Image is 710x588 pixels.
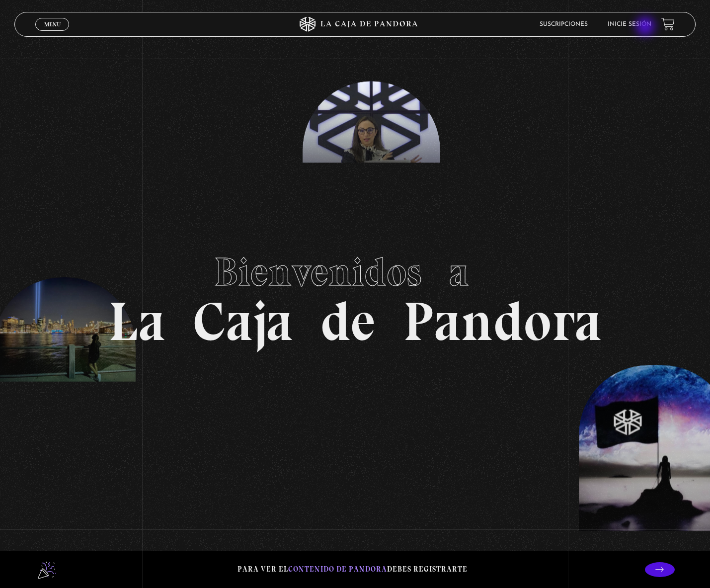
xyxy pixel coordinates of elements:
a: View your shopping cart [661,17,675,31]
span: Menu [44,21,61,27]
a: Suscripciones [540,21,588,27]
span: Cerrar [41,29,64,36]
h1: La Caja de Pandora [108,240,602,349]
p: Para ver el debes registrarte [237,563,468,576]
a: Inicie sesión [608,21,651,27]
span: contenido de Pandora [288,565,387,574]
span: Bienvenidos a [214,248,496,296]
